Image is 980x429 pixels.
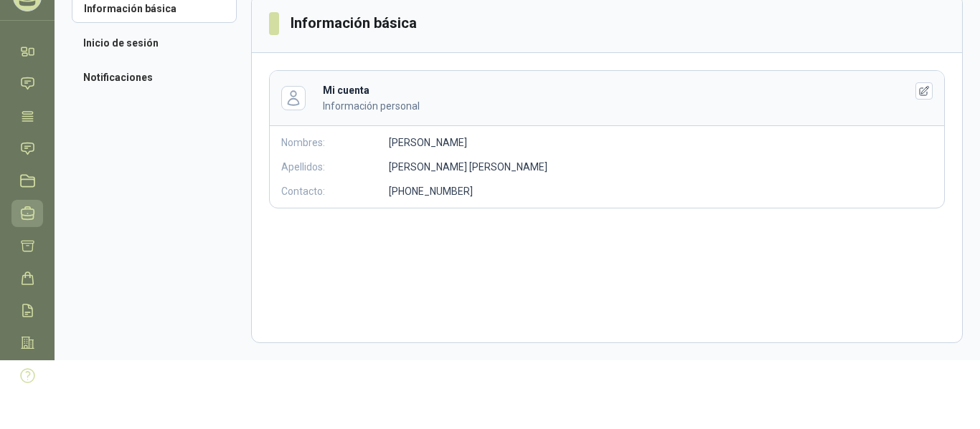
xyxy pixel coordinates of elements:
p: Apellidos: [281,159,389,175]
h3: Información básica [291,12,418,34]
a: Notificaciones [72,63,237,92]
p: [PHONE_NUMBER] [389,183,473,199]
p: Información personal [323,98,882,114]
p: [PERSON_NAME] [PERSON_NAME] [389,159,547,175]
p: Nombres: [281,135,389,150]
p: [PERSON_NAME] [389,135,467,150]
a: Inicio de sesión [72,29,237,57]
p: Contacto: [281,183,389,199]
b: Mi cuenta [323,85,369,96]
